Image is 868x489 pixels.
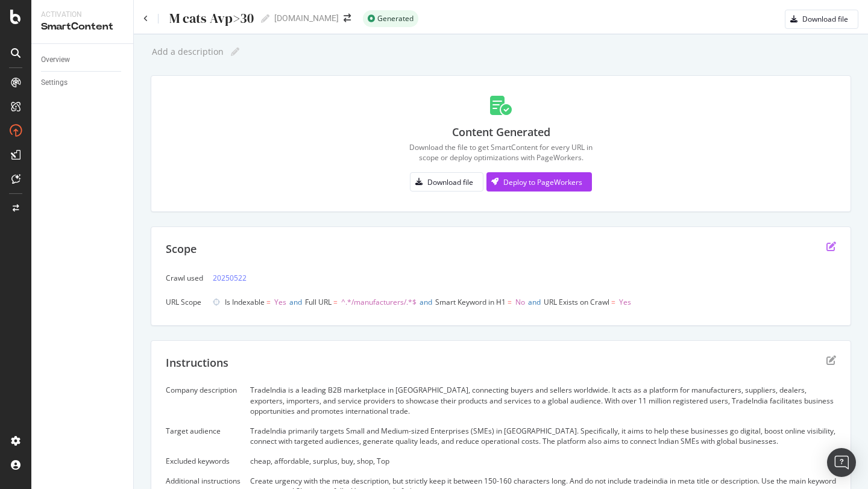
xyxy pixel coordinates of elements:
[333,297,338,307] span: =
[166,297,203,307] div: URL Scope
[266,297,271,307] span: =
[250,385,836,416] div: TradeIndia is a leading B2B marketplace in [GEOGRAPHIC_DATA], connecting buyers and sellers world...
[41,54,70,66] div: Overview
[827,448,856,477] div: Open Intercom Messenger
[363,10,418,27] div: success label
[213,272,247,284] a: 20250522
[231,48,239,56] i: Edit report name
[166,241,197,257] div: Scope
[41,54,125,66] a: Overview
[250,426,836,446] div: TradeIndia primarily targets Small and Medium-sized Enterprises (SMEs) in [GEOGRAPHIC_DATA]. Spec...
[41,20,124,34] div: SmartContent
[250,456,836,466] div: cheap, affordable, surplus, buy, shop, Top
[166,355,228,371] div: Instructions
[261,14,269,23] i: Edit report name
[410,172,483,192] button: Download file
[41,76,68,89] div: Settings
[420,297,432,307] span: and
[41,76,125,89] a: Settings
[166,385,241,395] div: Company description
[611,297,615,307] span: =
[274,297,286,307] span: Yes
[785,10,858,29] button: Download file
[274,12,339,24] div: [DOMAIN_NAME]
[427,177,473,187] div: Download file
[166,476,241,486] div: Additional instructions
[435,297,506,307] span: Smart Keyword in H1
[544,297,609,307] span: URL Exists on Crawl
[377,15,414,22] span: Generated
[409,142,593,163] div: Download the file to get SmartContent for every URL in scope or deploy optimizations with PageWor...
[289,297,302,307] span: and
[151,47,224,57] div: Add a description
[508,297,512,307] span: =
[41,10,124,20] div: Activation
[166,273,203,283] div: Crawl used
[515,297,525,307] span: No
[802,14,848,24] div: Download file
[143,15,148,22] a: Click to go back
[341,297,417,307] span: ^.*/manufacturers/.*$
[486,172,592,192] button: Deploy to PageWorkers
[503,177,582,187] div: Deploy to PageWorkers
[168,11,254,26] div: M cats Avp>30
[166,456,241,466] div: Excluded keywords
[619,297,631,307] span: Yes
[166,426,241,436] div: Target audience
[528,297,541,307] span: and
[344,14,351,22] div: arrow-right-arrow-left
[305,297,332,307] span: Full URL
[826,241,836,251] div: edit
[826,355,836,365] div: edit
[225,297,265,307] span: Is Indexable
[452,125,550,140] div: Content Generated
